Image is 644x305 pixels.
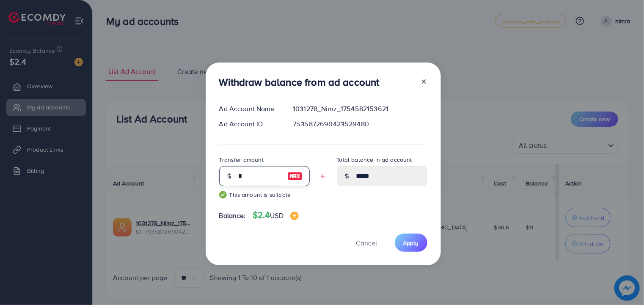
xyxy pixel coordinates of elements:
[346,234,388,252] button: Cancel
[253,210,299,221] h4: $2.4
[290,212,299,220] img: image
[270,211,283,220] span: USD
[219,191,227,199] img: guide
[395,234,427,252] button: Apply
[287,171,303,181] img: image
[219,155,264,164] label: Transfer amount
[212,104,286,114] div: Ad Account Name
[219,191,310,199] small: This amount is suitable
[219,211,246,221] span: Balance:
[286,104,434,114] div: 1031278_Nimz_1754582153621
[337,155,412,164] label: Total balance in ad account
[403,239,419,247] span: Apply
[286,119,434,129] div: 7535872690423529480
[356,238,377,248] span: Cancel
[212,119,286,129] div: Ad Account ID
[219,76,380,88] h3: Withdraw balance from ad account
